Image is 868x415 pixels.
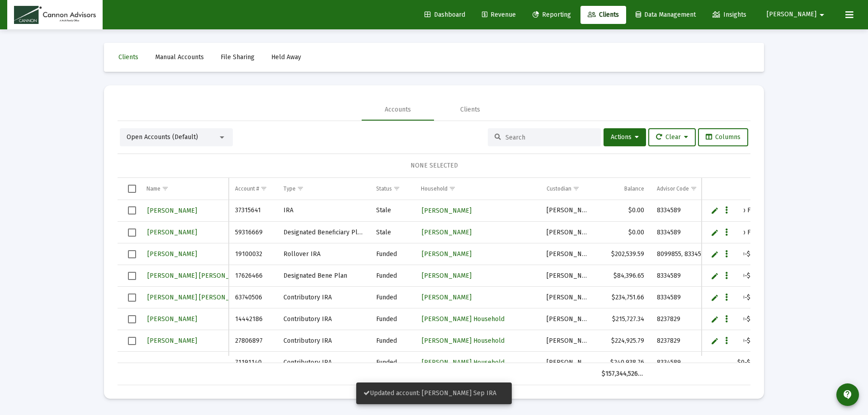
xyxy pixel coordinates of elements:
div: Data grid [118,178,750,385]
div: Select all [128,185,136,193]
div: Select row [128,250,136,258]
span: [PERSON_NAME] [PERSON_NAME] [147,294,249,301]
td: Column Balance [595,178,650,200]
td: 8334589 [651,287,731,308]
span: Manual Accounts [155,53,204,61]
div: NONE SELECTED [125,161,743,170]
div: Select row [128,294,136,302]
td: 8237829 [651,308,731,330]
a: [PERSON_NAME] [421,247,472,261]
div: Funded [376,271,408,280]
a: Clients [111,48,146,66]
span: [PERSON_NAME] [422,228,472,236]
a: Edit [711,315,719,323]
span: Insights [712,11,746,19]
span: Updated account: [PERSON_NAME] Sep IRA [363,389,496,397]
span: [PERSON_NAME] [422,207,472,214]
td: [PERSON_NAME] [540,287,595,308]
div: Status [376,185,392,192]
td: 8334589 [651,352,731,373]
div: Clients [460,105,480,114]
td: $0.00 [595,222,650,243]
a: Data Management [628,6,703,24]
td: Column Account # [229,178,277,200]
td: $202,539.59 [595,243,650,265]
td: Designated Bene Plan [277,265,370,287]
a: Held Away [264,48,308,66]
div: $157,344,526.53 [602,369,644,378]
img: Dashboard [14,6,96,24]
div: Funded [376,358,408,367]
td: $215,727.34 [595,308,650,330]
button: Clear [648,128,696,146]
div: Funded [376,293,408,302]
a: Edit [711,294,719,302]
span: Reporting [533,11,571,19]
button: [PERSON_NAME] [756,5,838,23]
td: [PERSON_NAME] [540,308,595,330]
td: Contributory IRA [277,330,370,352]
span: Show filter options for column 'Custodian' [573,185,580,192]
div: Name [146,185,160,192]
span: File Sharing [221,53,255,61]
span: [PERSON_NAME] Household [422,315,505,323]
span: [PERSON_NAME] [422,272,472,280]
div: Advisor Code [657,185,689,192]
span: Revenue [482,11,516,19]
td: Contributory IRA [277,308,370,330]
a: Reporting [525,6,578,24]
td: [PERSON_NAME] [540,222,595,243]
a: File Sharing [213,48,262,66]
td: $0.00 [595,200,650,222]
span: Open Accounts (Default) [127,133,198,141]
span: Show filter options for column 'Household' [449,185,456,192]
td: [PERSON_NAME] [540,352,595,373]
a: [PERSON_NAME] [146,247,198,261]
td: 8237829 [651,330,731,352]
td: Contributory IRA [277,352,370,373]
a: Clients [580,6,626,24]
td: Designated Beneficiary Plan [277,222,370,243]
span: [PERSON_NAME] [422,250,472,258]
span: [PERSON_NAME] Household [422,337,505,345]
a: [PERSON_NAME] [421,204,472,217]
span: Actions [611,133,639,141]
td: Rollover IRA [277,243,370,265]
td: [PERSON_NAME] [540,200,595,222]
div: Select row [128,272,136,280]
span: [PERSON_NAME] [147,207,197,214]
a: Edit [711,206,719,214]
span: Clients [588,11,619,19]
a: [PERSON_NAME] Household [421,334,505,347]
td: Column Type [277,178,370,200]
a: [PERSON_NAME] Household [421,356,505,369]
td: 14442186 [229,308,277,330]
td: 71191140 [229,352,277,373]
td: 59316669 [229,222,277,243]
div: Stale [376,228,408,237]
td: 8334589 [651,265,731,287]
span: [PERSON_NAME] [767,11,816,19]
input: Search [505,134,594,141]
td: $84,396.65 [595,265,650,287]
td: 63740506 [229,287,277,308]
button: Columns [698,128,748,146]
span: Show filter options for column 'Status' [393,185,400,192]
a: [PERSON_NAME] [PERSON_NAME] [146,291,250,304]
td: $224,925.79 [595,330,650,352]
td: 8334589 [651,222,731,243]
td: 37315641 [229,200,277,222]
a: [PERSON_NAME] [PERSON_NAME] [146,269,250,282]
div: Balance [624,185,644,192]
td: [PERSON_NAME] [540,330,595,352]
span: Held Away [271,53,301,61]
td: 8334589 [651,200,731,222]
span: Show filter options for column 'Type' [297,185,304,192]
span: [PERSON_NAME] Household [422,359,505,366]
a: Manual Accounts [148,48,211,66]
span: [PERSON_NAME] [422,294,472,301]
span: [PERSON_NAME] [147,250,197,258]
span: [PERSON_NAME] [PERSON_NAME] [147,272,249,280]
div: Select row [128,228,136,237]
a: Edit [711,228,719,237]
